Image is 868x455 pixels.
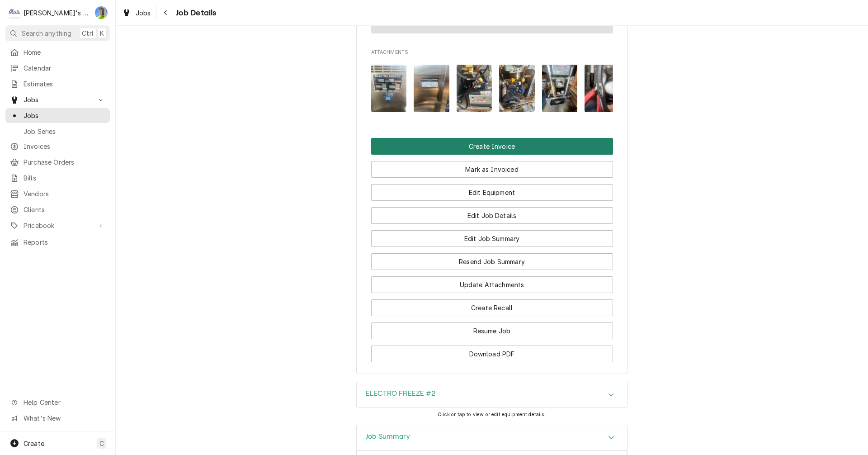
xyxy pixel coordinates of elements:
[5,61,110,76] a: Calendar
[82,28,94,38] span: Ctrl
[24,79,105,89] span: Estimates
[24,237,105,247] span: Reports
[22,28,71,38] span: Search anything
[371,346,613,362] button: Download PDF
[24,173,105,183] span: Bills
[24,95,92,104] span: Jobs
[100,28,104,38] span: K
[24,205,105,214] span: Clients
[173,7,217,19] span: Job Details
[5,171,110,185] a: Bills
[24,8,90,18] div: [PERSON_NAME]'s Refrigeration
[357,425,627,451] div: Accordion Header
[5,395,110,410] a: Go to Help Center
[371,138,613,155] button: Create Invoice
[5,202,110,217] a: Clients
[5,411,110,426] a: Go to What's New
[371,57,613,119] span: Attachments
[366,432,410,441] h3: Job Summary
[414,65,449,112] img: yNsEpY1vRBCMQ4AF7KGX
[457,65,492,112] img: 2GPVNcSxSUyerpE7l0pA
[99,439,104,448] span: C
[159,5,173,20] button: Navigate back
[24,63,105,73] span: Calendar
[24,142,105,151] span: Invoices
[542,65,578,112] img: yS8v3dGdTbmvy5PDdKBc
[371,230,613,247] button: Edit Job Summary
[371,161,613,178] button: Mark as Invoiced
[24,440,44,447] span: Create
[371,276,613,293] button: Update Attachments
[5,92,110,107] a: Go to Jobs
[371,299,613,316] button: Create Recall
[24,413,104,423] span: What's New
[585,65,620,112] img: HlVtBKSkQ0qa4YUbzbj2
[371,178,613,201] div: Button Group Row
[24,127,105,136] span: Job Series
[5,25,110,41] button: Search anythingCtrlK
[371,339,613,362] div: Button Group Row
[24,189,105,199] span: Vendors
[8,6,21,19] div: Clay's Refrigeration's Avatar
[5,186,110,201] a: Vendors
[366,389,435,398] h3: ELECTRO FREEZE #2
[8,6,21,19] div: C
[371,201,613,224] div: Button Group Row
[357,425,627,451] button: Accordion Details Expand Trigger
[438,412,546,417] span: Click or tap to view or edit equipment details.
[371,293,613,316] div: Button Group Row
[356,382,627,408] div: ELECTRO FREEZE #2
[371,49,613,119] div: Attachments
[5,45,110,60] a: Home
[136,8,151,18] span: Jobs
[5,108,110,123] a: Jobs
[371,270,613,293] div: Button Group Row
[357,382,627,408] button: Accordion Details Expand Trigger
[371,155,613,178] div: Button Group Row
[371,322,613,339] button: Resume Job
[24,221,92,230] span: Pricebook
[499,65,535,112] img: xndE9NrSTimGPyxuzHDJ
[357,382,627,408] div: Accordion Header
[5,76,110,91] a: Estimates
[371,253,613,270] button: Resend Job Summary
[24,157,105,167] span: Purchase Orders
[24,398,104,407] span: Help Center
[371,138,613,362] div: Button Group
[371,316,613,339] div: Button Group Row
[24,47,105,57] span: Home
[371,184,613,201] button: Edit Equipment
[371,138,613,155] div: Button Group Row
[371,247,613,270] div: Button Group Row
[5,218,110,233] a: Go to Pricebook
[5,124,110,139] a: Job Series
[95,6,108,19] div: GA
[371,49,613,56] span: Attachments
[5,139,110,154] a: Invoices
[118,5,155,20] a: Jobs
[371,207,613,224] button: Edit Job Details
[5,155,110,170] a: Purchase Orders
[371,224,613,247] div: Button Group Row
[371,65,407,112] img: L2edQ1G9TZ6cBSCnasRe
[95,6,108,19] div: Greg Austin's Avatar
[5,235,110,250] a: Reports
[24,111,105,120] span: Jobs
